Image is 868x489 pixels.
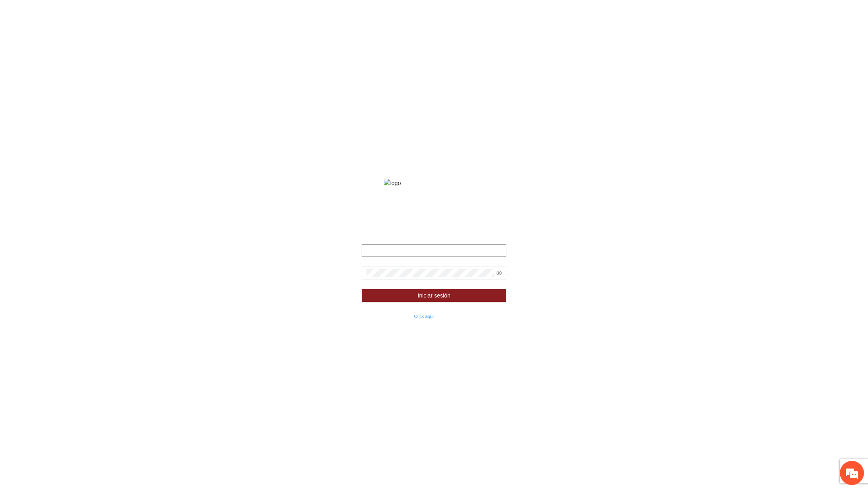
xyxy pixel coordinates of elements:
[414,314,434,319] a: Click aqui
[496,270,502,276] span: eye-invisible
[354,199,514,223] strong: Fondo de financiamiento de proyectos para la prevención y fortalecimiento de instituciones de seg...
[362,289,506,302] button: Iniciar sesión
[362,314,434,319] small: ¿Olvidaste tu contraseña?
[418,291,450,300] span: Iniciar sesión
[384,179,484,187] img: logo
[419,231,449,237] strong: Bienvenido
